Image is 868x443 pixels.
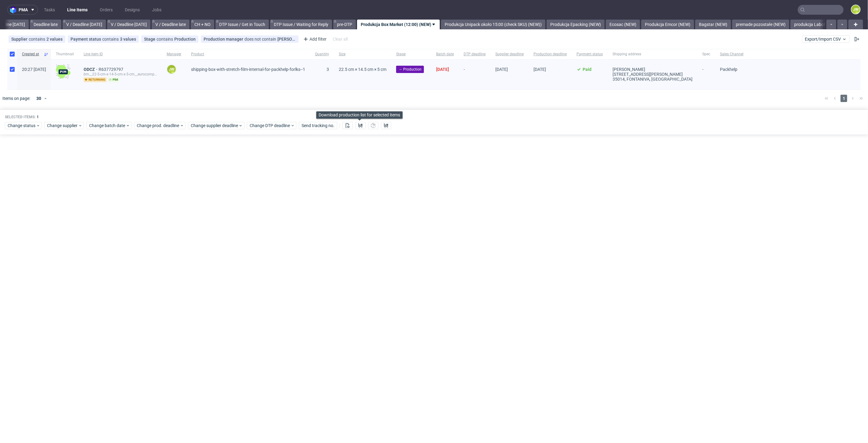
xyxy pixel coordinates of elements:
[299,122,337,129] button: Send tracking no.
[89,123,126,129] span: Change batch date
[732,20,789,29] a: premade pozostałe (NEW)
[30,20,61,29] a: Deadline late
[121,5,143,15] a: Designs
[191,52,305,57] span: Product
[396,52,426,57] span: Stage
[46,37,63,42] div: 2 values
[301,34,328,44] div: Add filter
[84,72,157,77] div: bm__22-5-cm-x-14-5-cm-x-5-cm__eurocompany3000_di_gherghelas_paula__ODCZ
[29,37,46,42] span: contains
[191,67,305,72] span: shipping-box-with-stretch-film-internal-for-packhelp-forlks--1
[277,37,296,42] div: [PERSON_NAME][EMAIL_ADDRESS][PERSON_NAME][DOMAIN_NAME]
[22,52,41,57] span: Created at
[84,67,99,72] a: ODCZ
[331,35,349,43] div: Clear all
[84,77,107,82] span: returning
[148,5,165,15] a: Jobs
[606,20,640,29] a: Ecosac (NEW)
[613,52,693,57] span: Shipping address
[5,115,35,119] span: Selected items:
[302,123,335,128] span: Send tracking no.
[583,67,591,72] span: Paid
[495,67,508,72] span: [DATE]
[47,123,78,129] span: Change supplier
[96,5,116,15] a: Orders
[250,123,291,129] span: Change DTP deadline
[852,5,860,14] figcaption: JW
[63,20,106,29] a: V / Deadline [DATE]
[107,20,150,29] a: V / Deadline [DATE]
[144,37,157,42] span: Stage
[33,94,44,103] div: 30
[802,35,850,43] button: Export/Import CSV
[71,37,102,42] span: Payment status
[19,8,28,12] span: pma
[204,37,244,42] span: Production manager
[120,37,136,42] div: 3 values
[40,5,59,15] a: Tasks
[533,67,546,72] span: [DATE]
[270,20,332,29] a: DTP Issue / Waiting for Reply
[191,123,238,129] span: Change supplier deadline
[102,37,120,42] span: contains
[191,20,214,29] a: CH + NO
[244,37,277,42] span: does not contain
[464,52,486,57] span: DTP deadline
[99,67,125,72] a: R637729797
[174,37,196,42] div: Production
[357,20,440,29] a: Produkcja Box Market (12:00) (NEW)
[441,20,545,29] a: Produkcja Unipack około 15:00 (check SKU) (NEW))
[63,5,91,15] a: Line Items
[399,67,421,72] span: → Production
[577,52,603,57] span: Payment status
[8,123,36,129] span: Change status
[613,67,693,72] div: [PERSON_NAME]
[2,95,30,101] span: Items on page:
[56,64,71,79] img: wHgJFi1I6lmhQAAAABJRU5ErkJggg==
[720,52,743,57] span: Sales Channel
[333,20,356,29] a: pre-DTP
[495,52,524,57] span: Supplier deadline
[108,77,119,82] span: pim
[152,20,190,29] a: V / Deadline late
[316,111,403,119] div: Download production list for selected items
[464,67,486,82] span: -
[641,20,694,29] a: Produkcja Emcor (NEW)
[11,37,29,42] span: Supplier
[720,67,737,72] span: Packhelp
[695,20,731,29] a: Bagstar (NEW)
[22,67,46,72] span: 20:27 [DATE]
[841,95,847,102] span: 1
[137,123,180,129] span: Change prod. deadline
[436,67,449,72] span: [DATE]
[805,37,847,42] span: Export/Import CSV
[702,52,710,57] span: Spec
[215,20,269,29] a: DTP Issue / Get in Touch
[327,67,329,72] span: 3
[702,67,710,82] span: -
[167,52,181,57] span: Manager
[339,67,386,72] span: 22.5 cm × 14.5 cm × 5 cm
[167,65,176,74] figcaption: JW
[84,52,157,57] span: Line item ID
[613,72,693,77] div: [STREET_ADDRESS][PERSON_NAME]
[436,52,454,57] span: Batch date
[157,37,174,42] span: contains
[790,20,864,29] a: produkcja LaboPrint (15:00) (NEW)
[10,6,19,13] img: logo
[37,115,39,119] span: 1
[613,77,693,82] div: 35014, FONTANIVA , [GEOGRAPHIC_DATA]
[315,52,329,57] span: Quantity
[533,52,567,57] span: Production deadline
[56,52,74,57] span: Thumbnail
[7,5,38,15] button: pma
[547,20,605,29] a: Produkcja Epacking (NEW)
[339,52,386,57] span: Size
